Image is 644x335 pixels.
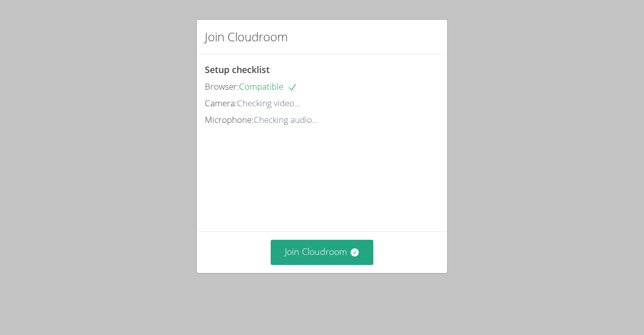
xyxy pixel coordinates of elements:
[271,240,374,264] button: Join Cloudroom
[205,81,239,92] span: Browser:
[237,97,300,109] span: Checking video...
[205,97,237,109] span: Camera:
[205,28,288,46] h2: Join Cloudroom
[205,63,270,76] span: Setup checklist
[239,81,297,92] span: Compatible
[254,114,318,125] span: Checking audio...
[205,114,254,125] span: Microphone:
